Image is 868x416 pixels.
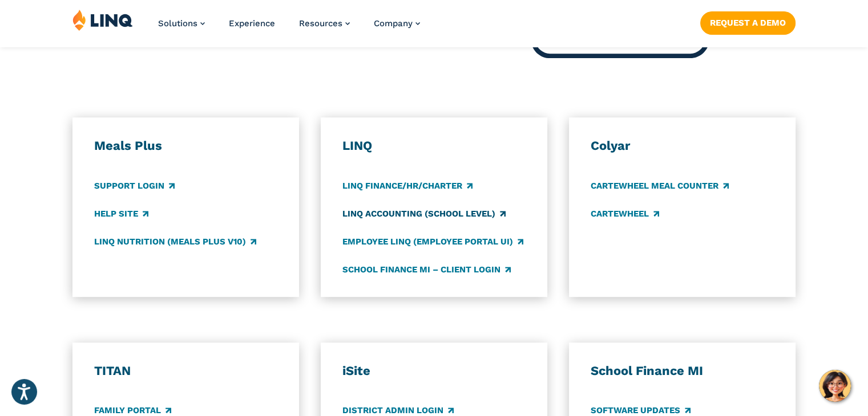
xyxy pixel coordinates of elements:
a: Request a Demo [700,11,796,34]
button: Hello, have a question? Let’s chat. [819,370,851,402]
h3: Colyar [591,138,774,154]
a: LINQ Finance/HR/Charter [342,180,473,192]
h3: Meals Plus [94,138,277,154]
h3: TITAN [94,363,277,379]
span: Company [374,18,413,28]
a: LINQ Nutrition (Meals Plus v10) [94,235,256,248]
span: Resources [299,18,342,28]
nav: Button Navigation [700,9,796,34]
span: Solutions [158,18,197,28]
a: Solutions [158,18,205,28]
nav: Primary Navigation [158,9,420,47]
a: Company [374,18,420,28]
h3: School Finance MI [591,363,774,379]
a: Help Site [94,207,148,220]
h3: LINQ [342,138,526,154]
a: LINQ Accounting (school level) [342,207,506,220]
h3: iSite [342,363,526,379]
a: Experience [229,18,275,28]
a: Resources [299,18,350,28]
a: CARTEWHEEL [591,207,659,220]
a: Support Login [94,180,175,192]
a: Employee LINQ (Employee Portal UI) [342,235,523,248]
a: School Finance MI – Client Login [342,263,511,276]
a: CARTEWHEEL Meal Counter [591,180,729,192]
img: LINQ | K‑12 Software [72,9,133,31]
